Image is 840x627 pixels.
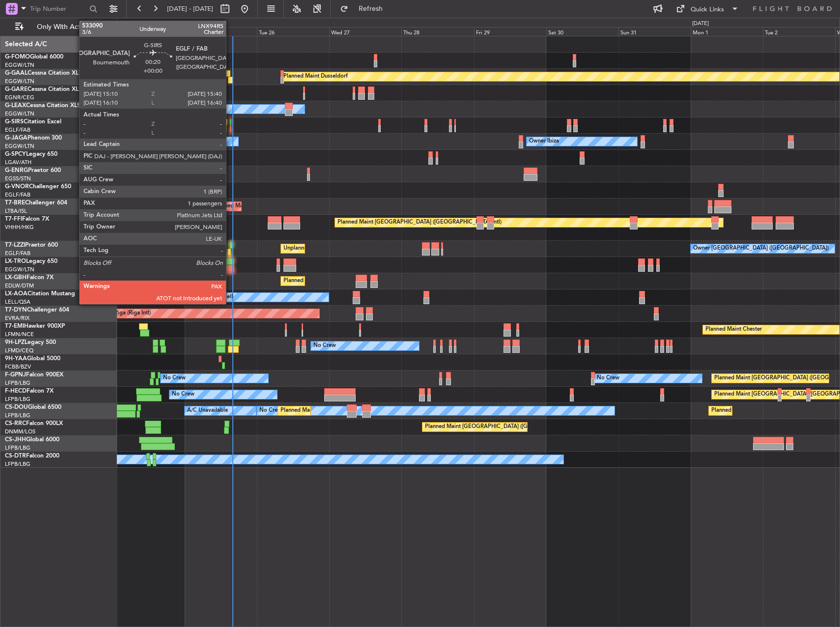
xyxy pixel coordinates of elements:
div: Mon 25 [185,27,257,36]
a: F-HECDFalcon 7X [5,388,54,394]
div: AOG Maint Riga (Riga Intl) [84,306,151,321]
a: T7-DYNChallenger 604 [5,307,69,313]
div: No Crew [313,339,336,353]
a: T7-BREChallenger 604 [5,200,67,206]
a: G-GAALCessna Citation XLS+ [5,70,86,76]
a: LELL/QSA [5,298,30,306]
button: Refresh [336,1,394,17]
div: Unplanned Maint [GEOGRAPHIC_DATA] ([GEOGRAPHIC_DATA]) [283,241,445,256]
a: T7-LZZIPraetor 600 [5,242,58,248]
a: EGGW/LTN [5,110,34,117]
div: No Crew [597,371,619,386]
span: CS-JHH [5,437,26,443]
div: Thu 28 [401,27,474,36]
div: Planned Maint [GEOGRAPHIC_DATA] ([GEOGRAPHIC_DATA]) [280,403,435,418]
input: Trip Number [30,1,86,16]
a: LFPB/LBG [5,396,30,403]
span: G-JAGA [5,135,28,141]
div: Planned Maint Dusseldorf [283,69,348,84]
a: EGNR/CEG [5,94,34,101]
a: LFPB/LBG [5,444,30,452]
div: No Crew [172,387,195,402]
div: Planned Maint [GEOGRAPHIC_DATA] ([GEOGRAPHIC_DATA] Intl) [337,215,502,230]
span: G-LEAX [5,103,26,109]
div: Sun 31 [618,27,691,36]
span: T7-LZZI [5,242,25,248]
a: F-GPNJFalcon 900EX [5,372,63,378]
a: G-VNORChallenger 650 [5,184,71,190]
span: G-SPCY [5,151,26,157]
span: CS-DTR [5,453,26,459]
div: Sat 30 [546,27,618,36]
span: G-SIRS [5,119,24,125]
span: G-FOMO [5,54,30,60]
span: 9H-LPZ [5,340,25,345]
a: CS-JHHGlobal 6000 [5,437,59,443]
div: Planned Maint Chester [705,322,762,337]
span: LX-AOA [5,291,28,297]
span: G-ENRG [5,168,28,173]
div: Quick Links [691,5,724,15]
a: LFPB/LBG [5,412,30,419]
a: G-SIRSCitation Excel [5,119,61,125]
a: CS-RRCFalcon 900LX [5,421,63,427]
a: FCBB/BZV [5,363,31,370]
a: EGGW/LTN [5,142,34,150]
span: [DATE] - [DATE] [167,4,213,13]
span: CS-RRC [5,421,26,427]
a: LX-AOACitation Mustang [5,291,75,297]
span: G-GARE [5,86,28,92]
span: Only With Activity [26,24,104,30]
div: Planned Maint [GEOGRAPHIC_DATA] ([GEOGRAPHIC_DATA]) [425,420,580,434]
div: Planned Maint Nice ([GEOGRAPHIC_DATA]) [283,274,393,288]
a: EGLF/FAB [5,126,30,134]
a: 9H-LPZLegacy 500 [5,340,56,345]
a: VHHH/HKG [5,224,34,231]
a: EGLF/FAB [5,250,30,257]
a: LFMN/NCE [5,331,34,338]
div: [DATE] [119,20,136,28]
a: G-SPCYLegacy 650 [5,151,57,157]
span: LX-GBH [5,275,27,281]
div: No Crew [163,371,186,386]
a: EGGW/LTN [5,266,34,273]
span: 9H-YAA [5,356,27,362]
span: F-GPNJ [5,372,26,378]
span: T7-BRE [5,200,25,206]
a: EGGW/LTN [5,78,34,85]
a: CS-DTRFalcon 2000 [5,453,59,459]
span: F-HECD [5,388,27,394]
div: Sun 24 [112,27,185,36]
a: LX-TROLegacy 650 [5,258,57,264]
a: EGSS/STN [5,175,31,182]
a: EGGW/LTN [5,61,34,69]
a: EGLF/FAB [5,191,30,199]
span: LX-TRO [5,258,26,264]
div: A/C Unavailable [187,403,228,418]
div: Tue 2 [763,27,835,36]
span: T7-EMI [5,323,24,329]
div: [DATE] [692,20,709,28]
a: LTBA/ISL [5,207,27,215]
a: CS-DOUGlobal 6500 [5,404,61,410]
div: Tue 26 [257,27,329,36]
span: G-GAAL [5,70,28,76]
div: No Crew [259,403,282,418]
span: T7-FFI [5,216,22,222]
div: Wed 27 [329,27,401,36]
a: LFPB/LBG [5,460,30,468]
a: 9H-YAAGlobal 5000 [5,356,60,362]
a: LFPB/LBG [5,379,30,387]
a: LGAV/ATH [5,159,31,166]
a: G-FOMOGlobal 6000 [5,54,63,60]
span: T7-DYN [5,307,27,313]
a: LFMD/CEQ [5,347,33,354]
a: G-ENRGPraetor 600 [5,168,61,173]
a: T7-FFIFalcon 7X [5,216,49,222]
a: G-JAGAPhenom 300 [5,135,62,141]
div: Owner [GEOGRAPHIC_DATA] ([GEOGRAPHIC_DATA]) [693,241,829,256]
div: Mon 1 [691,27,763,36]
a: G-LEAXCessna Citation XLS [5,103,81,109]
span: Refresh [350,5,392,12]
div: Owner Ibiza [529,134,559,149]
